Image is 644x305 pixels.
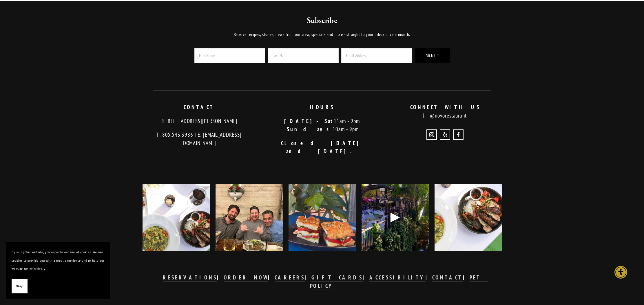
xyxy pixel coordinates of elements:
[275,274,305,281] strong: CAREERS
[275,274,305,281] a: CAREERS
[426,53,439,58] span: Sign Up
[311,274,363,281] a: GIFT CARDS
[289,175,356,259] img: One ingredient, two ways: fresh market tomatoes 🍅 Savor them in our Caprese, paired with mozzarel...
[281,140,369,155] strong: Closed [DATE] and [DATE].
[426,129,437,140] a: Instagram
[217,274,224,281] strong: |
[388,210,402,224] div: Play
[311,274,363,281] strong: GIFT CARDS
[426,184,510,251] img: The countdown to holiday parties has begun! 🎉 Whether you&rsquo;re planning something cozy at Nov...
[415,48,450,63] button: Sign Up
[363,274,369,281] strong: |
[268,48,339,63] input: Last Name
[287,126,333,133] strong: Sundays
[440,129,450,140] a: Yelp
[163,274,217,281] a: RESERVATIONS
[265,117,379,133] p: 11am - 9pm | 10am - 9pm
[341,48,412,63] input: Email Address
[143,117,256,125] p: [STREET_ADDRESS][PERSON_NAME]
[202,184,296,251] img: So long, farewell, auf wiedersehen, goodbye - to our amazing Bar Manager &amp; Master Mixologist,...
[453,129,464,140] a: Novo Restaurant and Lounge
[284,118,334,124] strong: [DATE]-Sat
[614,266,627,279] div: Accessibility Menu
[369,274,426,281] strong: ACCESSIBILITY
[12,248,104,273] p: By using this website, you agree to our use of cookies. We use cookies to provide you with a grea...
[310,274,488,290] a: PET POLICY
[178,16,466,26] h2: Subscribe
[432,274,463,281] strong: CONTACT
[184,104,214,111] strong: CONTACT
[268,274,275,281] strong: |
[432,274,463,281] a: CONTACT
[224,274,268,281] strong: ORDER NOW
[310,104,334,111] strong: HOURS
[305,274,311,281] strong: |
[6,242,110,299] section: Cookie banner
[116,184,236,251] img: Goodbye summer menu, hello fall!🍂 Stay tuned for the newest additions and refreshes coming on our...
[143,131,256,147] p: T: 805.543.3986 | E: [EMAIL_ADDRESS][DOMAIN_NAME]
[369,274,426,281] a: ACCESSIBILITY
[426,274,432,281] strong: |
[16,282,23,290] span: Okay!
[463,274,470,281] strong: |
[194,48,265,63] input: First Name
[388,103,502,120] p: @novorestaurant
[178,31,466,38] p: Receive recipes, stories, news from our crew, specials and more - straight to your inbox once a m...
[12,279,28,294] button: Okay!
[410,104,486,119] strong: CONNECT WITH US |
[163,274,217,281] strong: RESERVATIONS
[224,274,268,281] a: ORDER NOW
